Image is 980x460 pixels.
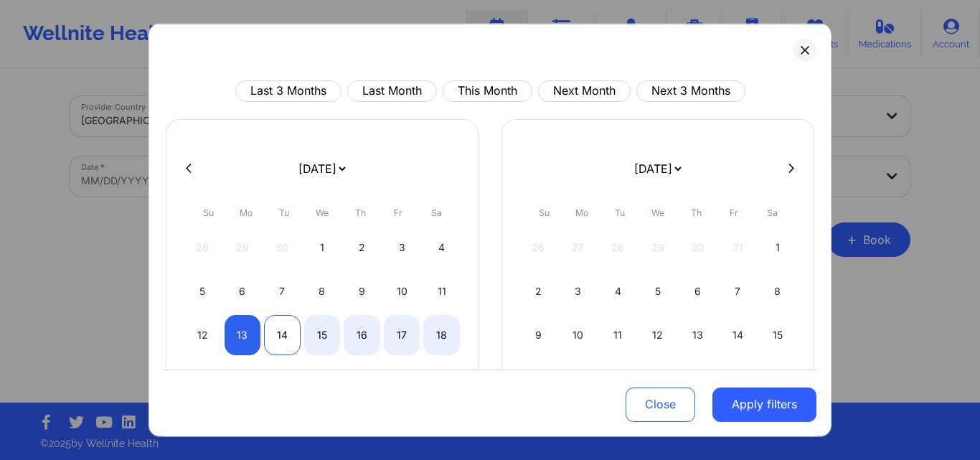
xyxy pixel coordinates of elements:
[600,314,636,355] div: Tue Nov 11 2025
[184,271,221,311] div: Sun Oct 05 2025
[344,227,380,267] div: Thu Oct 02 2025
[431,207,442,217] abbr: Saturday
[539,207,550,217] abbr: Sunday
[225,314,261,355] div: Mon Oct 13 2025
[520,358,557,398] div: Sun Nov 16 2025
[225,358,261,398] div: Mon Oct 20 2025
[720,314,756,355] div: Fri Nov 14 2025
[600,358,636,398] div: Tue Nov 18 2025
[264,358,301,398] div: Tue Oct 21 2025
[560,358,597,398] div: Mon Nov 17 2025
[636,80,745,101] button: Next 3 Months
[679,314,716,355] div: Thu Nov 13 2025
[730,207,738,217] abbr: Friday
[304,314,341,355] div: Wed Oct 15 2025
[423,358,460,398] div: Sat Oct 25 2025
[575,207,588,217] abbr: Monday
[384,271,420,311] div: Fri Oct 10 2025
[344,314,380,355] div: Thu Oct 16 2025
[423,271,460,311] div: Sat Oct 11 2025
[423,314,460,355] div: Sat Oct 18 2025
[691,207,702,217] abbr: Thursday
[712,388,816,422] button: Apply filters
[520,314,557,355] div: Sun Nov 09 2025
[394,207,402,217] abbr: Friday
[203,207,214,217] abbr: Sunday
[384,314,420,355] div: Fri Oct 17 2025
[304,271,341,311] div: Wed Oct 08 2025
[384,227,420,267] div: Fri Oct 03 2025
[225,271,261,311] div: Mon Oct 06 2025
[184,314,221,355] div: Sun Oct 12 2025
[279,207,289,217] abbr: Tuesday
[347,80,437,101] button: Last Month
[560,314,597,355] div: Mon Nov 10 2025
[240,207,253,217] abbr: Monday
[759,314,796,355] div: Sat Nov 15 2025
[759,358,796,398] div: Sat Nov 22 2025
[520,271,557,311] div: Sun Nov 02 2025
[443,80,532,101] button: This Month
[759,227,796,267] div: Sat Nov 01 2025
[600,271,636,311] div: Tue Nov 04 2025
[316,207,329,217] abbr: Wednesday
[538,80,631,101] button: Next Month
[720,358,756,398] div: Fri Nov 21 2025
[651,207,664,217] abbr: Wednesday
[615,207,625,217] abbr: Tuesday
[767,207,778,217] abbr: Saturday
[304,227,341,267] div: Wed Oct 01 2025
[264,314,301,355] div: Tue Oct 14 2025
[560,271,597,311] div: Mon Nov 03 2025
[184,358,221,398] div: Sun Oct 19 2025
[423,227,460,267] div: Sat Oct 04 2025
[344,358,380,398] div: Thu Oct 23 2025
[679,271,716,311] div: Thu Nov 06 2025
[355,207,366,217] abbr: Thursday
[640,358,677,398] div: Wed Nov 19 2025
[264,271,301,311] div: Tue Oct 07 2025
[759,271,796,311] div: Sat Nov 08 2025
[626,388,695,422] button: Close
[679,358,716,398] div: Thu Nov 20 2025
[235,80,341,101] button: Last 3 Months
[304,358,341,398] div: Wed Oct 22 2025
[344,271,380,311] div: Thu Oct 09 2025
[640,271,677,311] div: Wed Nov 05 2025
[640,314,677,355] div: Wed Nov 12 2025
[720,271,756,311] div: Fri Nov 07 2025
[384,358,420,398] div: Fri Oct 24 2025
